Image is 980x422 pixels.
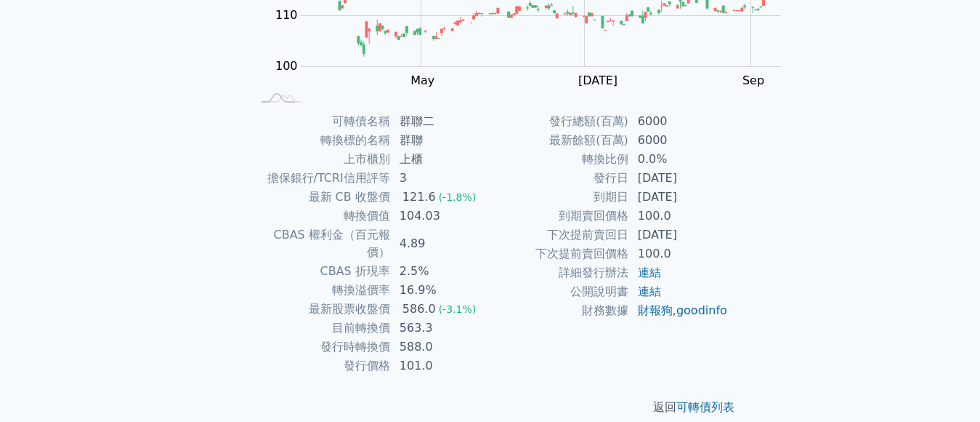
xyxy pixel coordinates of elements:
[275,59,298,73] tspan: 100
[391,150,490,169] td: 上櫃
[252,150,391,169] td: 上市櫃別
[391,338,490,357] td: 588.0
[400,188,439,206] div: 121.6
[391,112,490,131] td: 群聯二
[490,226,629,244] td: 下次提前賣回日
[490,301,629,320] td: 財務數據
[629,131,729,150] td: 6000
[490,244,629,263] td: 下次提前賣回價格
[578,73,617,87] tspan: [DATE]
[676,400,734,414] a: 可轉債列表
[629,301,729,320] td: ,
[391,131,490,150] td: 群聯
[252,338,391,357] td: 發行時轉換價
[252,112,391,131] td: 可轉債名稱
[629,207,729,226] td: 100.0
[490,188,629,207] td: 到期日
[439,303,477,315] span: (-3.1%)
[490,150,629,169] td: 轉換比例
[391,357,490,375] td: 101.0
[252,319,391,338] td: 目前轉換價
[400,300,439,318] div: 586.0
[629,150,729,169] td: 0.0%
[252,281,391,300] td: 轉換溢價率
[638,266,661,279] a: 連結
[252,207,391,226] td: 轉換價值
[490,282,629,301] td: 公開說明書
[252,188,391,207] td: 最新 CB 收盤價
[410,73,434,87] tspan: May
[629,226,729,244] td: [DATE]
[391,281,490,300] td: 16.9%
[490,207,629,226] td: 到期賣回價格
[391,169,490,188] td: 3
[252,169,391,188] td: 擔保銀行/TCRI信用評等
[629,112,729,131] td: 6000
[391,262,490,281] td: 2.5%
[490,112,629,131] td: 發行總額(百萬)
[638,284,661,298] a: 連結
[629,244,729,263] td: 100.0
[490,131,629,150] td: 最新餘額(百萬)
[742,73,764,87] tspan: Sep
[629,169,729,188] td: [DATE]
[235,399,746,416] p: 返回
[252,300,391,319] td: 最新股票收盤價
[638,303,673,317] a: 財報狗
[252,226,391,262] td: CBAS 權利金（百元報價）
[252,262,391,281] td: CBAS 折現率
[439,191,477,203] span: (-1.8%)
[252,131,391,150] td: 轉換標的名稱
[391,226,490,262] td: 4.89
[275,8,298,22] tspan: 110
[490,263,629,282] td: 詳細發行辦法
[391,207,490,226] td: 104.03
[391,319,490,338] td: 563.3
[629,188,729,207] td: [DATE]
[676,303,727,317] a: goodinfo
[490,169,629,188] td: 發行日
[252,357,391,375] td: 發行價格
